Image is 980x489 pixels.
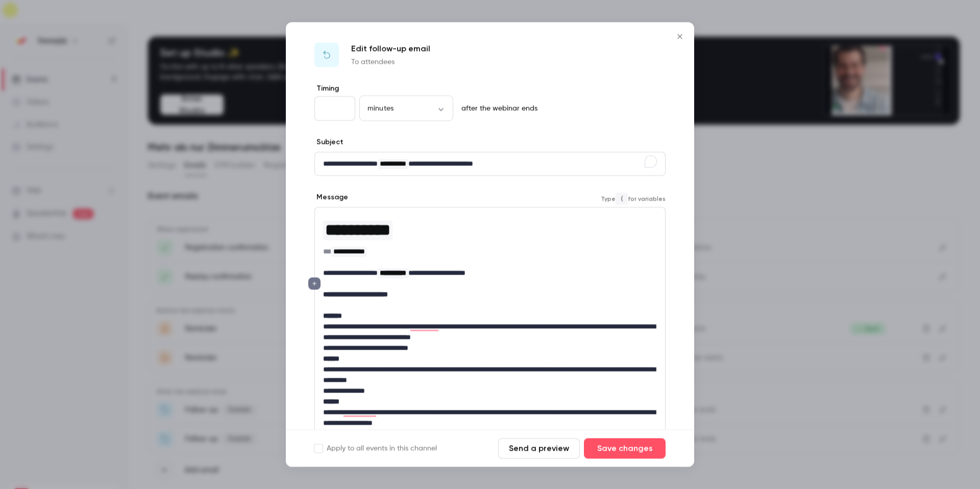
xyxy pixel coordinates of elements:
code: { [616,192,628,205]
label: Message [314,192,348,203]
p: Edit follow-up email [351,43,430,55]
span: Type for variables [601,192,666,205]
label: Timing [314,84,666,94]
div: editor [315,153,665,176]
div: minutes [359,103,453,113]
button: Save changes [584,438,666,459]
label: Apply to all events in this channel [314,444,437,454]
div: To enrich screen reader interactions, please activate Accessibility in Grammarly extension settings [315,153,665,176]
button: Close [670,27,690,47]
label: Subject [314,137,344,148]
p: To attendees [351,57,430,67]
button: Send a preview [498,438,580,459]
p: after the webinar ends [457,104,537,114]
